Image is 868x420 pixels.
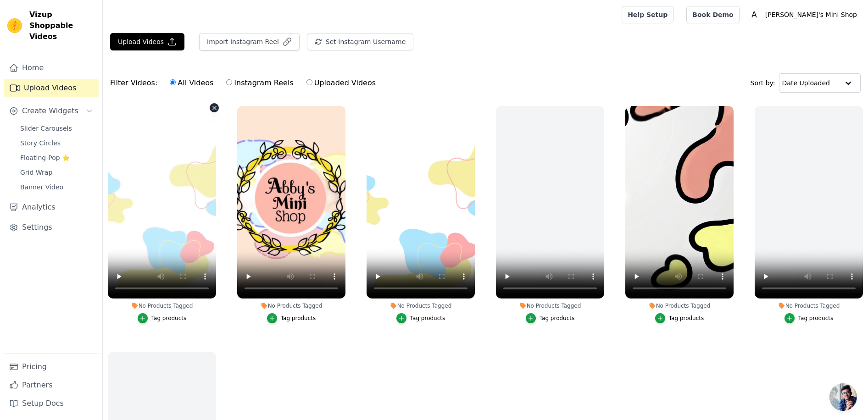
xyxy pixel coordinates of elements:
button: Tag products [526,313,575,323]
a: Banner Video [15,181,99,193]
label: Uploaded Videos [306,77,376,89]
text: A [751,10,757,19]
button: Import Instagram Reel [199,33,300,50]
div: No Products Tagged [755,302,863,309]
a: Book Demo [686,6,739,23]
button: Tag products [396,313,445,323]
div: No Products Tagged [496,302,604,309]
div: Tag products [798,315,834,322]
a: Partners [4,376,99,394]
span: Vizup Shoppable Videos [29,9,95,42]
label: Instagram Reels [226,77,294,89]
label: All Videos [169,77,214,89]
a: Help Setup [622,6,673,23]
button: Video Delete [210,103,219,112]
input: Instagram Reels [226,79,232,85]
button: Tag products [138,313,187,323]
a: Story Circles [15,137,99,149]
button: A [PERSON_NAME]'s Mini Shop [747,6,861,23]
button: Tag products [785,313,834,323]
div: No Products Tagged [237,302,345,309]
div: Tag products [281,315,316,322]
button: Upload Videos [110,33,184,50]
span: Grid Wrap [20,168,52,177]
div: No Products Tagged [625,302,734,309]
div: Tag products [540,315,575,322]
button: Set Instagram Username [307,33,413,50]
input: Uploaded Videos [306,79,312,85]
span: Banner Video [20,182,63,192]
p: [PERSON_NAME]'s Mini Shop [762,6,861,23]
div: Tag products [669,315,704,322]
a: Analytics [4,198,99,216]
a: Upload Videos [4,79,99,97]
span: Story Circles [20,138,61,148]
div: Tag products [151,315,187,322]
a: Floating-Pop ⭐ [15,151,99,164]
span: Floating-Pop ⭐ [20,153,70,162]
a: Home [4,59,99,77]
a: Settings [4,218,99,237]
div: No Products Tagged [367,302,475,309]
a: Grid Wrap [15,166,99,179]
button: Create Widgets [4,102,99,120]
a: Pricing [4,358,99,376]
div: Open chat [829,383,857,411]
a: Setup Docs [4,394,99,413]
div: Sort by: [751,73,861,93]
img: Vizup [7,18,22,33]
div: Tag products [410,315,445,322]
input: All Videos [170,79,176,85]
a: Slider Carousels [15,122,99,135]
button: Tag products [267,313,316,323]
div: Filter Videos: [110,72,381,94]
button: Tag products [655,313,704,323]
span: Create Widgets [22,105,78,116]
div: No Products Tagged [108,302,216,309]
span: Slider Carousels [20,124,72,133]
